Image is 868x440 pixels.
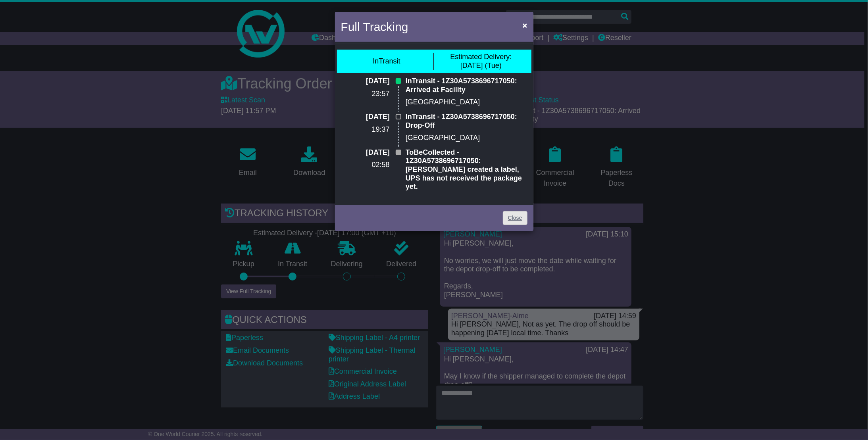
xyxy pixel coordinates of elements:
[450,53,512,61] span: Estimated Delivery:
[341,18,408,36] h4: Full Tracking
[406,98,527,107] p: [GEOGRAPHIC_DATA]
[341,148,390,157] p: [DATE]
[503,211,527,225] a: Close
[518,17,531,33] button: Close
[341,77,390,86] p: [DATE]
[406,77,527,94] p: InTransit - 1Z30A5738696717050: Arrived at Facility
[341,113,390,121] p: [DATE]
[406,113,527,130] p: InTransit - 1Z30A5738696717050: Drop-Off
[522,21,527,30] span: ×
[373,57,400,66] div: InTransit
[406,148,527,191] p: ToBeCollected - 1Z30A5738696717050: [PERSON_NAME] created a label, UPS has not received the packa...
[406,134,527,142] p: [GEOGRAPHIC_DATA]
[450,53,512,70] div: [DATE] (Tue)
[341,125,390,134] p: 19:37
[341,161,390,169] p: 02:58
[341,90,390,98] p: 23:57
